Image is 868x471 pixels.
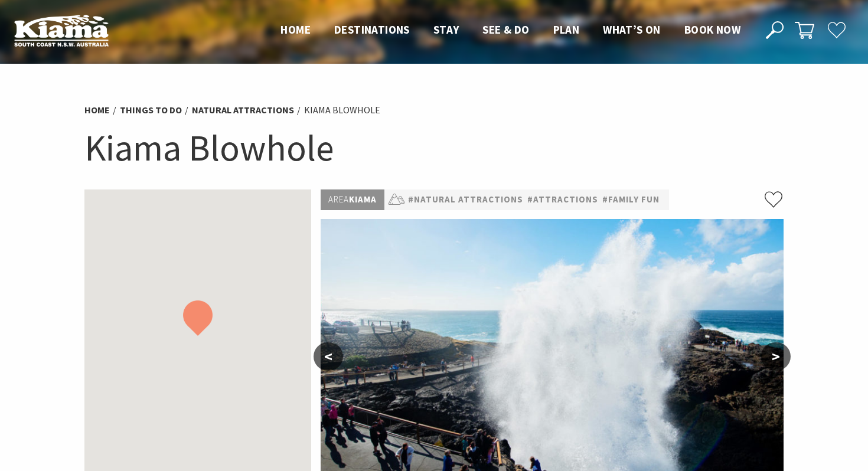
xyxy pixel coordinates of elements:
a: Home [84,104,110,116]
span: Area [328,194,349,205]
button: > [761,342,791,371]
a: Things To Do [120,104,182,116]
p: Kiama [321,189,384,210]
button: < [314,342,343,371]
img: Kiama Logo [14,14,109,47]
a: #Attractions [527,192,598,207]
span: What’s On [603,22,661,37]
a: Natural Attractions [192,104,294,116]
a: #Natural Attractions [408,192,523,207]
span: Home [280,22,311,37]
a: #Family Fun [602,192,660,207]
h1: Kiama Blowhole [84,124,784,172]
span: Stay [433,22,459,37]
span: Plan [553,22,580,37]
span: See & Do [482,22,529,37]
span: Destinations [334,22,410,37]
span: Book now [684,22,740,37]
nav: Main Menu [269,21,752,40]
li: Kiama Blowhole [304,103,380,118]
